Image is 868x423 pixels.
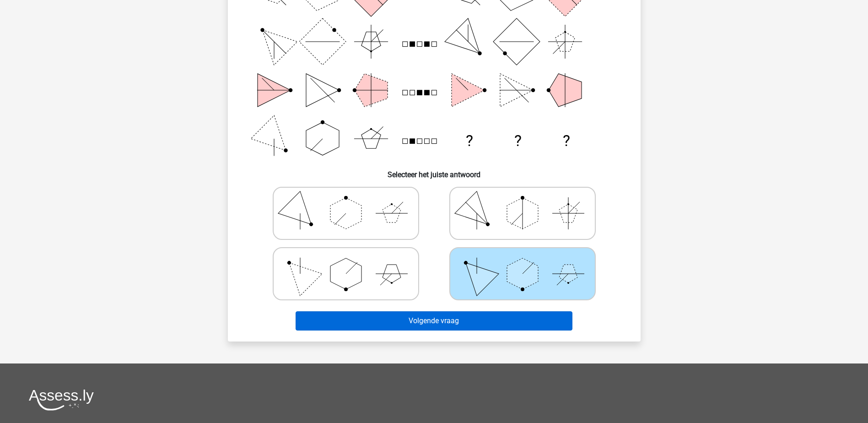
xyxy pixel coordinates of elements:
[296,311,572,331] button: Volgende vraag
[243,163,626,179] h6: Selecteer het juiste antwoord
[563,132,570,150] text: ?
[29,389,94,411] img: Assessly logo
[514,132,521,150] text: ?
[465,132,473,150] text: ?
